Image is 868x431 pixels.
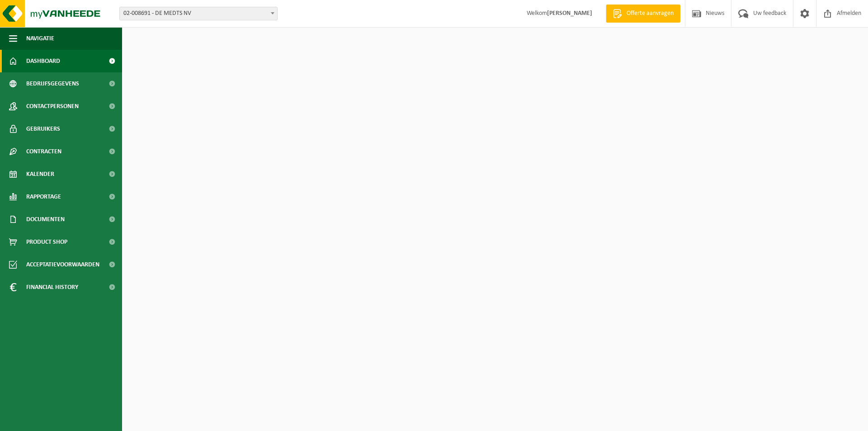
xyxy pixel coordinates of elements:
[26,185,61,208] span: Rapportage
[26,140,61,163] span: Contracten
[26,118,60,140] span: Gebruikers
[26,208,65,231] span: Documenten
[5,411,151,431] iframe: chat widget
[26,50,60,72] span: Dashboard
[624,9,676,18] span: Offerte aanvragen
[26,231,67,253] span: Product Shop
[26,276,78,298] span: Financial History
[26,253,99,276] span: Acceptatievoorwaarden
[26,163,54,185] span: Kalender
[547,10,592,17] strong: [PERSON_NAME]
[120,7,277,20] span: 02-008691 - DE MEDTS NV
[26,95,79,118] span: Contactpersonen
[606,5,680,23] a: Offerte aanvragen
[26,27,54,50] span: Navigatie
[26,72,79,95] span: Bedrijfsgegevens
[119,7,278,20] span: 02-008691 - DE MEDTS NV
